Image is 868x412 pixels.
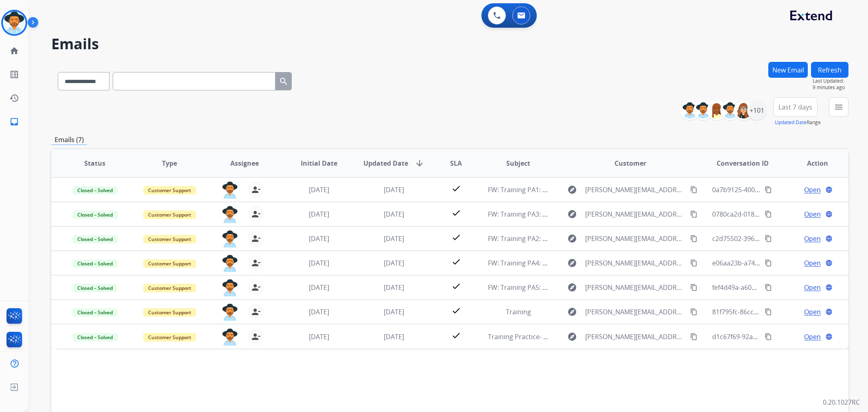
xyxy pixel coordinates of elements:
span: [DATE] [384,259,404,267]
span: [PERSON_NAME][EMAIL_ADDRESS][DOMAIN_NAME] [585,209,685,219]
span: d1c67f69-92a7-40e7-ab88-5db27c10ca42 [712,332,836,341]
mat-icon: list_alt [9,70,19,79]
span: Status [84,158,105,168]
span: 0a7b9125-400f-4d11-8c74-7db2373bec5b [712,185,837,194]
span: Open [804,234,821,243]
span: Customer Support [143,235,196,243]
span: [PERSON_NAME][EMAIL_ADDRESS][DOMAIN_NAME] [585,234,685,243]
mat-icon: explore [567,209,577,219]
span: [DATE] [309,210,329,219]
mat-icon: content_copy [765,210,772,218]
span: Closed – Solved [72,235,118,243]
span: Open [804,209,821,219]
span: FW: Training PA4: Do Not Assign ([PERSON_NAME]) [488,259,642,267]
span: Last 7 days [778,105,812,109]
mat-icon: person_remove [251,258,261,268]
span: e06aa23b-a749-49c1-bc14-df86f9c36237 [712,259,834,267]
mat-icon: explore [567,185,577,195]
mat-icon: check [451,306,461,316]
mat-icon: check [451,184,461,193]
mat-icon: menu [834,102,844,112]
span: Open [804,307,821,317]
mat-icon: content_copy [765,333,772,340]
mat-icon: language [825,259,833,267]
span: [DATE] [309,283,329,292]
span: Closed – Solved [72,186,118,195]
span: [DATE] [384,307,404,316]
img: agent-avatar [222,329,238,346]
mat-icon: person_remove [251,209,261,219]
span: Updated Date [363,158,408,168]
mat-icon: check [451,232,461,242]
mat-icon: content_copy [765,259,772,267]
span: [PERSON_NAME][EMAIL_ADDRESS][PERSON_NAME][DOMAIN_NAME] [585,332,685,342]
mat-icon: person_remove [251,283,261,292]
div: +101 [747,101,767,120]
mat-icon: check [451,331,461,340]
mat-icon: content_copy [690,235,697,242]
mat-icon: content_copy [690,259,697,267]
span: Customer Support [143,333,196,342]
img: avatar [3,11,26,34]
span: [PERSON_NAME][EMAIL_ADDRESS][PERSON_NAME][DOMAIN_NAME] [585,307,685,317]
span: 9 minutes ago [813,84,848,91]
mat-icon: check [451,208,461,218]
span: 0780ca2d-018d-46ef-9407-c93fdde17a9c [712,210,835,219]
mat-icon: search [279,77,289,86]
span: Subject [506,158,530,168]
mat-icon: inbox [9,117,19,127]
span: Customer [614,158,646,168]
span: FW: Training PA5: Do Not Assign ([PERSON_NAME]) [488,283,642,292]
button: Refresh [811,62,848,78]
mat-icon: history [9,93,19,103]
img: agent-avatar [222,230,238,248]
button: New Email [768,62,808,78]
span: Initial Date [301,158,337,168]
span: Training [506,307,531,316]
mat-icon: person_remove [251,307,261,317]
span: SLA [450,158,462,168]
mat-icon: person_remove [251,234,261,243]
mat-icon: explore [567,258,577,268]
mat-icon: check [451,281,461,291]
span: Assignee [230,158,259,168]
span: [PERSON_NAME][EMAIL_ADDRESS][DOMAIN_NAME] [585,283,685,292]
mat-icon: home [9,46,19,56]
mat-icon: content_copy [765,284,772,291]
span: Training Practice- New Email [488,332,575,341]
span: Customer Support [143,186,196,195]
span: FW: Training PA1: Do Not Assign ([PERSON_NAME]) [488,185,642,194]
mat-icon: content_copy [765,235,772,242]
mat-icon: content_copy [765,186,772,193]
mat-icon: content_copy [690,186,697,193]
span: Customer Support [143,259,196,268]
span: Closed – Solved [72,259,118,268]
img: agent-avatar [222,206,238,223]
mat-icon: language [825,186,833,193]
img: agent-avatar [222,182,238,199]
mat-icon: person_remove [251,185,261,195]
span: Type [162,158,177,168]
button: Last 7 days [773,97,818,117]
mat-icon: person_remove [251,332,261,342]
span: Range [775,119,821,126]
span: [PERSON_NAME][EMAIL_ADDRESS][DOMAIN_NAME] [585,185,685,195]
span: Closed – Solved [72,333,118,342]
img: agent-avatar [222,279,238,296]
span: c2d75502-396a-4780-8ec0-9f0a16a66d91 [712,234,836,243]
span: FW: Training PA2: Do Not Assign ([PERSON_NAME]) [488,234,642,243]
mat-icon: explore [567,283,577,292]
span: [DATE] [309,234,329,243]
mat-icon: content_copy [690,333,697,340]
span: Open [804,258,821,268]
span: [DATE] [384,283,404,292]
span: Closed – Solved [72,210,118,219]
span: Closed – Solved [72,284,118,292]
mat-icon: content_copy [765,308,772,316]
img: agent-avatar [222,304,238,321]
span: [DATE] [384,332,404,341]
th: Action [774,149,848,178]
mat-icon: language [825,284,833,291]
button: Updated Date [775,119,807,126]
span: Open [804,332,821,342]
